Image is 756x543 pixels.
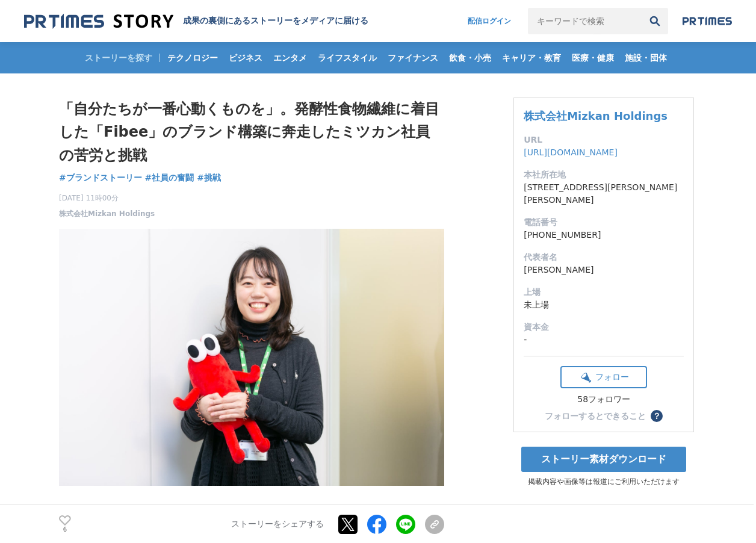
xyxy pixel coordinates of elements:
[268,52,312,63] span: エンタメ
[524,169,684,181] dt: 本社所在地
[268,42,312,73] a: エンタメ
[524,264,684,276] dd: [PERSON_NAME]
[444,42,496,73] a: 飲食・小売
[524,216,684,229] dt: 電話番号
[383,52,443,63] span: ファイナンス
[560,394,647,405] div: 58フォロワー
[545,412,646,420] div: フォローするとできること
[59,208,155,219] a: 株式会社Mizkan Holdings
[642,8,668,34] button: 検索
[224,42,267,73] a: ビジネス
[524,334,684,346] dd: -
[524,147,618,157] a: [URL][DOMAIN_NAME]
[513,477,694,487] p: 掲載内容や画像等は報道にご利用いただけます
[524,251,684,264] dt: 代表者名
[231,519,324,530] p: ストーリーをシェアする
[59,229,444,486] img: thumbnail_39f86eb0-0afc-11f0-a4a9-853bbee0433e.jpg
[497,42,566,73] a: キャリア・教育
[224,52,267,63] span: ビジネス
[524,286,684,299] dt: 上場
[521,447,686,472] a: ストーリー素材ダウンロード
[567,42,619,73] a: 医療・健康
[59,98,444,167] h1: 「自分たちが一番心動くものを」。発酵性食物繊維に着目した「Fibee」のブランド構築に奔走したミツカン社員の苦労と挑戦
[524,299,684,311] dd: 未上場
[59,193,155,203] span: [DATE] 11時00分
[444,52,496,63] span: 飲食・小売
[145,172,194,184] a: #社員の奮闘
[567,52,619,63] span: 医療・健康
[313,42,382,73] a: ライフスタイル
[497,52,566,63] span: キャリア・教育
[560,366,647,388] button: フォロー
[524,134,684,146] dt: URL
[620,52,672,63] span: 施設・団体
[59,527,71,533] p: 6
[524,181,684,206] dd: [STREET_ADDRESS][PERSON_NAME][PERSON_NAME]
[524,321,684,334] dt: 資本金
[528,8,642,34] input: キーワードで検索
[59,172,142,183] span: #ブランドストーリー
[24,13,173,29] img: 成果の裏側にあるストーリーをメディアに届ける
[620,42,672,73] a: 施設・団体
[683,16,732,26] img: prtimes
[183,16,368,26] h2: 成果の裏側にあるストーリーをメディアに届ける
[197,172,221,184] a: #挑戦
[652,412,661,420] span: ？
[651,410,663,422] button: ？
[59,172,142,184] a: #ブランドストーリー
[197,172,221,183] span: #挑戦
[24,13,368,29] a: 成果の裏側にあるストーリーをメディアに届ける 成果の裏側にあるストーリーをメディアに届ける
[163,52,223,63] span: テクノロジー
[163,42,223,73] a: テクノロジー
[524,110,668,122] a: 株式会社Mizkan Holdings
[313,52,382,63] span: ライフスタイル
[145,172,194,183] span: #社員の奮闘
[456,8,523,34] a: 配信ログイン
[383,42,443,73] a: ファイナンス
[524,229,684,241] dd: [PHONE_NUMBER]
